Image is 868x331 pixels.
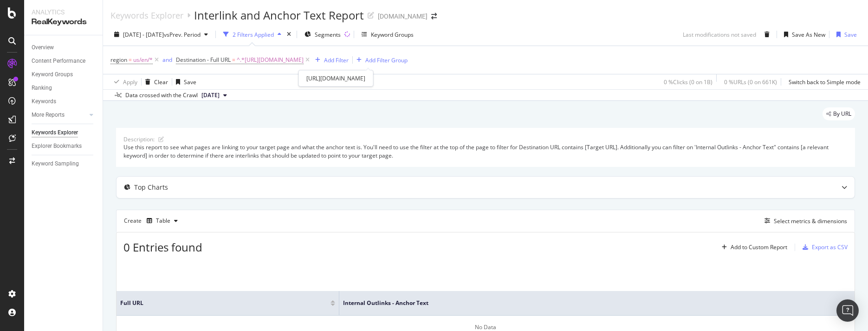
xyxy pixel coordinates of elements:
div: Select metrics & dimensions [774,217,847,225]
button: Save [172,74,196,89]
span: Destination - Full URL [176,56,231,64]
button: Keyword Groups [358,27,417,42]
div: Open Intercom Messenger [836,299,859,322]
div: Interlink and Anchor Text Report [194,7,364,23]
button: [DATE] - [DATE]vsPrev. Period [110,27,212,42]
a: Keywords Explorer [32,128,96,138]
div: Keywords Explorer [32,128,78,138]
button: Save [833,27,857,42]
div: More Reports [32,110,65,120]
button: Add to Custom Report [718,240,787,255]
div: Explorer Bookmarks [32,141,82,151]
a: More Reports [32,110,87,120]
div: [DOMAIN_NAME] [378,12,428,21]
span: Segments [315,31,341,39]
div: Clear [154,78,168,86]
div: Analytics [32,7,95,17]
a: Overview [32,43,96,53]
div: 2 Filters Applied [233,31,274,39]
a: Keywords Explorer [110,10,183,20]
button: and [162,55,172,64]
div: 0 % Clicks ( 0 on 1B ) [664,78,713,86]
div: Add Filter [324,56,349,64]
div: RealKeywords [32,17,95,27]
span: [DATE] - [DATE] [123,31,164,39]
button: Clear [142,74,168,89]
a: Keywords [32,97,96,106]
span: = [232,56,235,64]
a: Keyword Sampling [32,159,96,169]
a: Keyword Groups [32,70,96,79]
span: = [129,56,132,64]
a: Explorer Bookmarks [32,141,96,151]
div: Keywords [32,97,56,106]
button: Add Filter [311,54,349,66]
span: region [110,56,127,64]
div: and [162,56,172,64]
button: 2 Filters Applied [220,27,285,42]
button: [DATE] [198,90,231,101]
div: Add to Custom Report [731,245,787,250]
span: vs Prev. Period [164,31,201,39]
button: Select metrics & dimensions [761,215,847,226]
div: Overview [32,43,54,53]
div: times [285,30,293,39]
span: Full URL [120,299,317,307]
button: Table [143,213,181,228]
div: Ranking [32,83,52,93]
div: Content Performance [32,56,85,66]
button: Apply [110,74,137,89]
div: Add Filter Group [365,56,408,64]
div: Top Charts [134,183,168,192]
button: Add Filter Group [353,54,408,66]
span: Internal Outlinks - Anchor Text [343,299,832,307]
div: Keyword Sampling [32,159,79,169]
div: arrow-right-arrow-left [431,13,437,20]
button: Segments [301,27,344,42]
span: us/en/* [133,53,153,66]
div: Save [184,78,196,86]
div: Data crossed with the Crawl [125,91,198,99]
span: ^.*[URL][DOMAIN_NAME] [237,53,304,66]
div: Keyword Groups [32,70,73,79]
div: 0 % URLs ( 0 on 661K ) [724,78,777,86]
div: Save [844,31,857,39]
button: Export as CSV [799,240,848,255]
div: Table [156,218,170,224]
div: [URL][DOMAIN_NAME] [298,70,373,86]
a: Ranking [32,83,96,93]
span: 0 Entries found [123,239,202,255]
a: Content Performance [32,56,96,66]
div: Save As New [792,31,825,39]
div: Last modifications not saved [683,31,756,39]
div: Export as CSV [812,243,848,251]
div: Apply [123,78,137,86]
div: Keyword Groups [371,31,414,39]
div: Description: [123,135,155,143]
div: Use this report to see what pages are linking to your target page and what the anchor text is. Yo... [123,143,848,159]
button: Switch back to Simple mode [785,74,861,89]
span: By URL [833,111,851,117]
div: legacy label [823,107,855,120]
div: Switch back to Simple mode [789,78,861,86]
span: 2025 Jun. 24th [201,91,220,99]
button: Save As New [780,27,825,42]
div: Create [124,213,181,228]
